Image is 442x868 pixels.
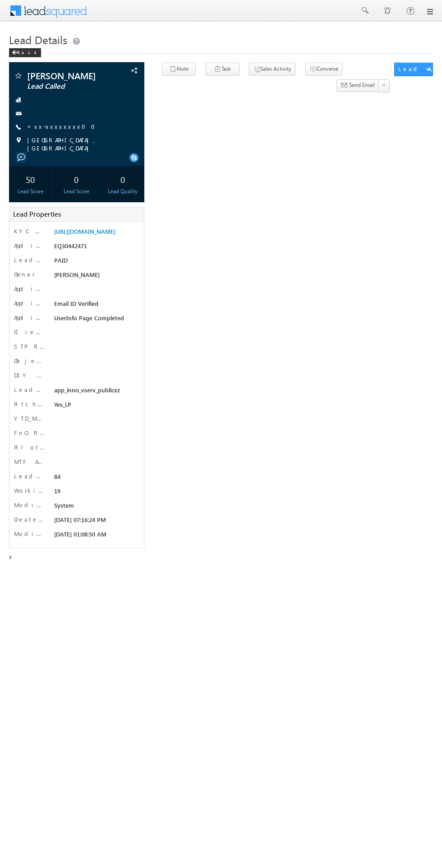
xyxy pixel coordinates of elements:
[206,63,239,76] button: Task
[52,530,137,542] div: [DATE] 01:08:50 AM
[14,486,46,495] label: Working Hours
[52,515,137,528] div: [DATE] 07:16:24 PM
[27,123,101,130] a: +xx-xxxxxxxx00
[52,241,137,254] div: EQ30442471
[52,486,137,499] div: 19
[249,63,295,76] button: Sales Activity
[14,472,46,480] label: Lead Propensity
[14,414,46,423] label: YTD_Margin
[336,79,379,92] button: Send Email
[9,48,46,55] a: Back
[398,65,437,73] div: Lead Actions
[27,136,134,152] span: [GEOGRAPHIC_DATA], [GEOGRAPHIC_DATA]
[103,187,142,195] div: Lead Quality
[57,171,96,187] div: 0
[162,63,196,76] button: Note
[11,187,50,195] div: Lead Score
[14,270,35,278] label: Owner
[14,386,46,394] label: Lead Campaign
[52,314,137,326] div: UserInfo Page Completed
[52,299,137,312] div: Email ID Verified
[54,271,100,278] span: [PERSON_NAME]
[394,63,433,76] button: Lead Actions
[349,81,375,89] span: Send Email
[14,357,46,365] label: Objection Remark
[14,400,46,408] label: Pitch for MF
[52,400,137,413] div: Yes_LP
[9,553,14,560] span: x
[14,501,46,509] label: Modified By
[52,256,137,268] div: PAID
[14,515,46,523] label: Created On
[14,371,46,379] label: DIY Rejection
[14,328,46,336] label: Client Code
[52,386,137,398] div: app_inno_vserv_publicxz
[57,187,96,195] div: Lead Score
[9,32,67,47] span: Lead Details
[14,241,46,250] label: Application Number
[27,82,109,91] span: Lead Called
[14,429,46,437] label: FnO Rejection Reason
[27,71,109,80] span: [PERSON_NAME]
[52,472,137,485] div: 84
[13,209,61,218] span: Lead Properties
[14,530,46,538] label: Modified On
[14,314,46,322] label: Application Status First time Drop Off
[11,171,50,187] div: 50
[14,299,46,307] label: Application Status New
[14,256,46,264] label: Lead Type
[14,342,46,350] label: STP Rejection Reason
[305,63,342,76] button: Converse
[14,458,46,466] label: MTF Activation Date
[103,171,142,187] div: 0
[52,501,137,514] div: System
[14,443,46,451] label: Pilot_Name
[14,285,46,293] label: Application Status
[9,48,41,57] div: Back
[54,227,115,235] a: [URL][DOMAIN_NAME]
[14,227,46,235] label: KYC link 2_0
